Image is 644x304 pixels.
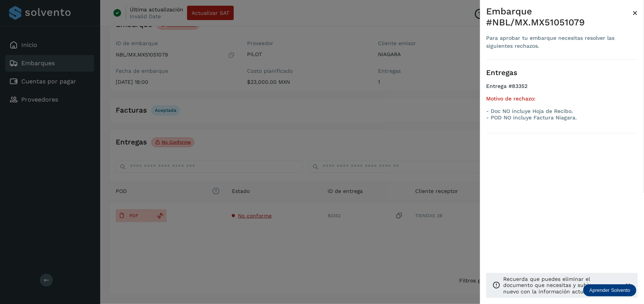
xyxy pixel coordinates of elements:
[486,6,632,28] div: Embarque #NBL/MX.MX51051079
[503,276,618,295] p: Recuerda que puedes eliminar el documento que necesitas y subir uno nuevo con la información actu...
[486,34,632,50] div: Para aprobar tu embarque necesitas resolver las siguientes rechazos.
[632,6,638,20] button: Close
[583,284,636,296] div: Aprender Solvento
[589,287,630,293] p: Aprender Solvento
[486,83,638,96] h4: Entrega #83352
[632,8,638,18] span: ×
[486,69,638,77] h3: Entregas
[486,108,638,121] p: - Doc NO incluye Hoja de Recibo. - POD NO incluye Factura Niagara.
[486,96,638,102] h5: Motivo de rechazo:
